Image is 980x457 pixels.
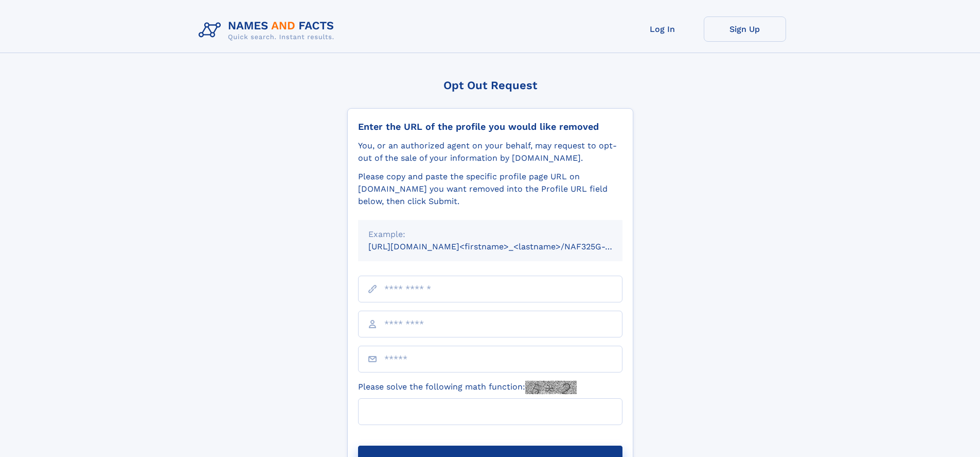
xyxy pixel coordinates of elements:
[358,121,622,132] div: Enter the URL of the profile you would like removed
[347,79,633,92] div: Opt Out Request
[368,228,612,241] div: Example:
[358,381,577,394] label: Please solve the following math function:
[621,16,704,42] a: Log In
[358,140,622,164] div: You, or an authorized agent on your behalf, may request to opt-out of the sale of your informatio...
[368,242,642,251] small: [URL][DOMAIN_NAME]<firstname>_<lastname>/NAF325G-xxxxxxxx
[194,16,343,44] img: Logo Names and Facts
[358,171,622,208] div: Please copy and paste the specific profile page URL on [DOMAIN_NAME] you want removed into the Pr...
[704,16,786,42] a: Sign Up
